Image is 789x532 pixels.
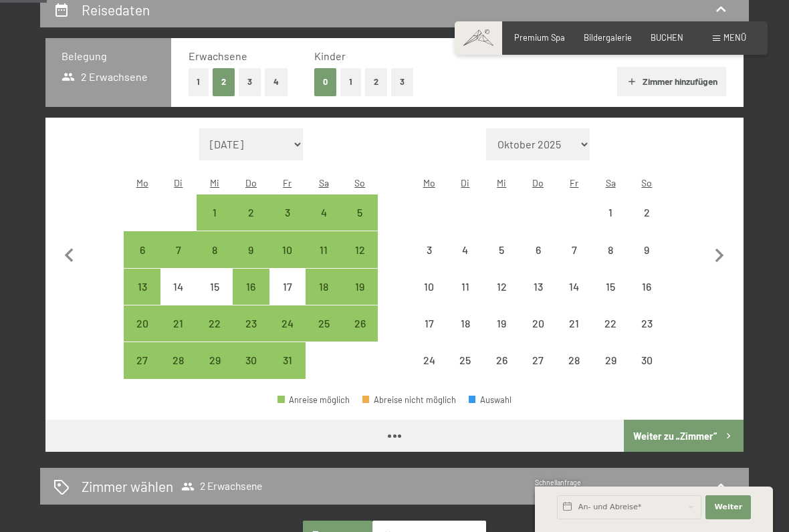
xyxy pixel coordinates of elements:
[174,177,183,188] abbr: Dienstag
[233,342,269,378] div: Thu Oct 30 2025
[62,49,155,63] h3: Belegung
[233,305,269,342] div: Thu Oct 23 2025
[447,305,483,342] div: Tue Nov 18 2025
[629,194,665,231] div: Sun Nov 02 2025
[125,245,158,278] div: 6
[592,342,629,378] div: Anreise nicht möglich
[306,231,342,267] div: Sat Oct 11 2025
[306,231,342,267] div: Anreise möglich
[705,495,751,519] button: Weiter
[210,177,219,188] abbr: Mittwoch
[570,177,578,188] abbr: Freitag
[556,342,592,378] div: Anreise nicht möglich
[269,305,306,342] div: Anreise möglich
[342,231,378,267] div: Sun Oct 12 2025
[160,342,197,378] div: Anreise möglich
[197,194,233,231] div: Wed Oct 01 2025
[630,207,663,241] div: 2
[306,269,342,305] div: Sat Oct 18 2025
[234,207,267,241] div: 2
[342,305,378,342] div: Anreise möglich
[271,281,304,315] div: 17
[82,1,150,18] h2: Reisedaten
[82,477,173,496] h2: Zimmer wählen
[234,245,267,278] div: 9
[411,231,447,267] div: Mon Nov 03 2025
[307,281,340,315] div: 18
[160,305,197,342] div: Tue Oct 21 2025
[269,231,306,267] div: Fri Oct 10 2025
[714,502,742,513] span: Weiter
[449,245,482,278] div: 4
[362,396,456,404] div: Abreise nicht möglich
[197,269,233,305] div: Anreise nicht möglich
[594,281,627,315] div: 15
[592,269,629,305] div: Sat Nov 15 2025
[520,269,556,305] div: Anreise nicht möglich
[629,231,665,267] div: Anreise nicht möglich
[314,68,336,96] button: 0
[271,245,304,278] div: 10
[485,245,518,278] div: 5
[485,355,518,388] div: 26
[136,177,148,188] abbr: Montag
[234,281,267,315] div: 16
[558,245,591,278] div: 7
[629,269,665,305] div: Sun Nov 16 2025
[630,281,663,315] div: 16
[124,305,160,342] div: Anreise möglich
[449,318,482,352] div: 18
[307,245,340,278] div: 11
[483,231,520,267] div: Wed Nov 05 2025
[277,396,350,404] div: Anreise möglich
[520,269,556,305] div: Thu Nov 13 2025
[233,231,269,267] div: Anreise möglich
[483,305,520,342] div: Wed Nov 19 2025
[592,231,629,267] div: Anreise nicht möglich
[213,68,235,96] button: 2
[197,305,233,342] div: Anreise möglich
[233,194,269,231] div: Anreise möglich
[558,281,591,315] div: 14
[483,342,520,378] div: Anreise nicht möglich
[520,231,556,267] div: Thu Nov 06 2025
[556,231,592,267] div: Anreise nicht möglich
[197,342,233,378] div: Anreise möglich
[162,245,195,278] div: 7
[269,342,306,378] div: Fri Oct 31 2025
[233,269,269,305] div: Anreise möglich
[629,269,665,305] div: Anreise nicht möglich
[629,194,665,231] div: Anreise nicht möglich
[629,305,665,342] div: Sun Nov 23 2025
[55,128,84,380] button: Vorheriger Monat
[306,305,342,342] div: Sat Oct 25 2025
[556,305,592,342] div: Anreise nicht möglich
[354,177,365,188] abbr: Sonntag
[342,231,378,267] div: Anreise möglich
[314,49,346,62] span: Kinder
[447,305,483,342] div: Anreise nicht möglich
[469,396,512,404] div: Auswahl
[584,32,632,43] a: Bildergalerie
[641,177,652,188] abbr: Sonntag
[233,269,269,305] div: Thu Oct 16 2025
[592,305,629,342] div: Anreise nicht möglich
[556,269,592,305] div: Anreise nicht möglich
[197,342,233,378] div: Wed Oct 29 2025
[319,177,329,188] abbr: Samstag
[307,207,340,241] div: 4
[723,32,746,43] span: Menü
[447,342,483,378] div: Anreise nicht möglich
[233,231,269,267] div: Thu Oct 09 2025
[198,318,231,352] div: 22
[365,68,387,96] button: 2
[269,194,306,231] div: Anreise möglich
[624,420,744,452] button: Weiter zu „Zimmer“
[594,355,627,388] div: 29
[483,269,520,305] div: Anreise nicht möglich
[233,194,269,231] div: Thu Oct 02 2025
[245,177,257,188] abbr: Donnerstag
[629,342,665,378] div: Sun Nov 30 2025
[594,318,627,352] div: 22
